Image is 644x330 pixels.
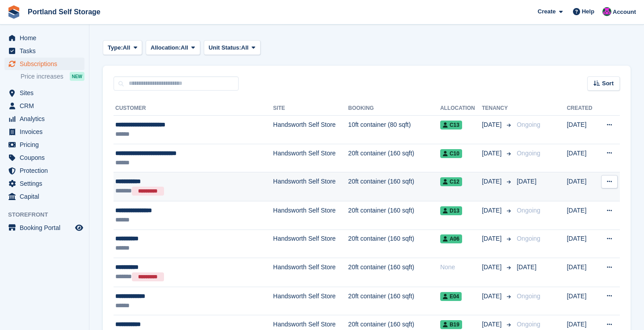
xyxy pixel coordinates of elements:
span: [DATE] [482,149,503,158]
span: [DATE] [482,263,503,272]
div: NEW [70,72,84,81]
a: Preview store [74,222,84,233]
span: Ongoing [517,235,540,242]
span: Ongoing [517,121,540,128]
th: Tenancy [482,101,513,116]
span: Invoices [20,125,73,138]
span: Home [20,32,73,44]
a: menu [4,164,84,177]
a: menu [4,58,84,70]
td: 10ft container (80 sqft) [348,116,440,144]
span: Allocation: [151,43,181,52]
td: [DATE] [567,287,598,315]
td: [DATE] [567,172,598,201]
td: Handsworth Self Store [273,116,348,144]
span: Coupons [20,151,73,164]
th: Created [567,101,598,116]
a: menu [4,151,84,164]
button: Allocation: All [146,40,200,55]
td: [DATE] [567,258,598,287]
td: 20ft container (160 sqft) [348,172,440,201]
span: E04 [440,292,462,301]
div: None [440,263,482,272]
a: menu [4,190,84,203]
span: [DATE] [482,206,503,215]
span: Ongoing [517,321,540,328]
span: Booking Portal [20,221,73,234]
span: Sites [20,87,73,99]
a: Portland Self Storage [24,4,104,19]
th: Allocation [440,101,482,116]
td: 20ft container (160 sqft) [348,258,440,287]
span: C10 [440,149,462,158]
td: 20ft container (160 sqft) [348,144,440,172]
a: menu [4,177,84,190]
span: [DATE] [482,234,503,243]
span: Storefront [8,210,89,219]
span: Protection [20,164,73,177]
td: 20ft container (160 sqft) [348,201,440,230]
td: Handsworth Self Store [273,230,348,258]
a: menu [4,87,84,99]
th: Site [273,101,348,116]
span: [DATE] [482,292,503,301]
span: All [181,43,188,52]
td: Handsworth Self Store [273,201,348,230]
span: [DATE] [482,177,503,186]
span: Settings [20,177,73,190]
td: [DATE] [567,144,598,172]
span: Type: [108,43,123,52]
span: Tasks [20,45,73,57]
td: [DATE] [567,201,598,230]
span: C12 [440,177,462,186]
span: All [241,43,249,52]
img: David Baker [602,7,611,16]
td: Handsworth Self Store [273,144,348,172]
td: [DATE] [567,230,598,258]
a: menu [4,221,84,234]
span: [DATE] [482,320,503,329]
span: C13 [440,121,462,129]
span: Capital [20,190,73,203]
a: Price increases NEW [21,71,84,81]
a: menu [4,113,84,125]
span: All [123,43,130,52]
td: [DATE] [567,116,598,144]
button: Type: All [103,40,142,55]
span: [DATE] [517,178,536,185]
span: [DATE] [482,120,503,129]
span: Account [613,8,636,17]
a: menu [4,32,84,44]
span: Ongoing [517,207,540,214]
span: Ongoing [517,150,540,157]
span: Sort [602,79,614,88]
span: Pricing [20,138,73,151]
span: Ongoing [517,292,540,300]
span: Help [582,7,594,16]
img: stora-icon-8386f47178a22dfd0bd8f6a31ec36ba5ce8667c1dd55bd0f319d3a0aa187defe.svg [7,5,21,19]
span: Unit Status: [209,43,241,52]
th: Customer [114,101,273,116]
span: Price increases [21,72,63,81]
td: 20ft container (160 sqft) [348,230,440,258]
th: Booking [348,101,440,116]
span: CRM [20,100,73,112]
td: 20ft container (160 sqft) [348,287,440,315]
span: A06 [440,234,462,243]
a: menu [4,100,84,112]
span: Create [538,7,556,16]
span: B19 [440,320,462,329]
span: Analytics [20,113,73,125]
td: Handsworth Self Store [273,258,348,287]
a: menu [4,45,84,57]
a: menu [4,125,84,138]
span: D13 [440,206,462,215]
button: Unit Status: All [204,40,261,55]
td: Handsworth Self Store [273,287,348,315]
td: Handsworth Self Store [273,172,348,201]
span: Subscriptions [20,58,73,70]
a: menu [4,138,84,151]
span: [DATE] [517,263,536,271]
